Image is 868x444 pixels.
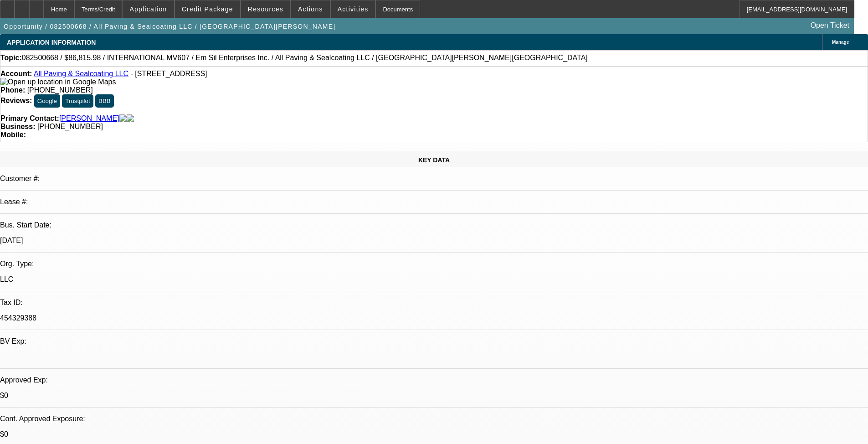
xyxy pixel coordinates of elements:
button: Activities [331,0,375,18]
button: Trustpilot [62,94,93,108]
strong: Reviews: [0,97,32,104]
a: View Google Maps [0,78,116,86]
span: Credit Package [182,5,233,13]
strong: Primary Contact: [0,114,59,123]
button: Resources [241,0,290,18]
span: APPLICATION INFORMATION [7,39,96,46]
strong: Phone: [0,86,25,94]
strong: Business: [0,123,35,130]
span: Activities [338,5,369,13]
a: Open Ticket [807,18,853,33]
img: facebook-icon.png [119,114,127,123]
button: Credit Package [175,0,240,18]
a: All Paving & Sealcoating LLC [34,70,128,77]
button: Google [34,94,60,108]
strong: Account: [0,70,32,77]
span: [PHONE_NUMBER] [27,86,93,94]
span: Actions [298,5,323,13]
button: Actions [291,0,330,18]
img: Open up location in Google Maps [0,78,116,86]
a: [PERSON_NAME] [59,114,119,123]
span: 082500668 / $86,815.98 / INTERNATIONAL MV607 / Em Sil Enterprises Inc. / All Paving & Sealcoating... [22,54,588,62]
span: Opportunity / 082500668 / All Paving & Sealcoating LLC / [GEOGRAPHIC_DATA][PERSON_NAME] [4,23,335,30]
span: [PHONE_NUMBER] [37,123,103,130]
strong: Mobile: [0,131,26,139]
span: - [STREET_ADDRESS] [130,70,207,77]
span: Manage [832,40,849,45]
strong: Topic: [0,54,22,62]
span: Resources [248,5,283,13]
button: Application [123,0,174,18]
span: KEY DATA [418,156,450,164]
span: Application [129,5,167,13]
button: BBB [95,94,114,108]
img: linkedin-icon.png [127,114,134,123]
